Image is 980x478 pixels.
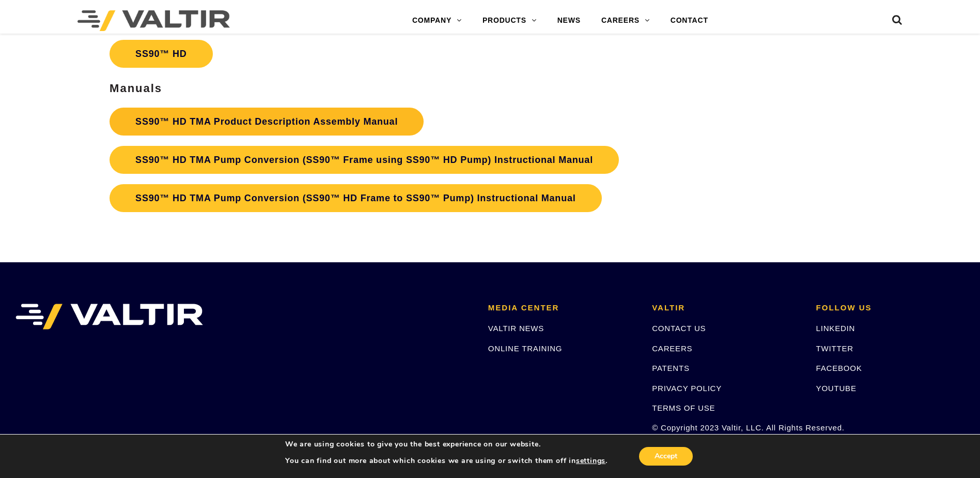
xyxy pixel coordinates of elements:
[652,422,800,434] p: © Copyright 2023 Valtir, LLC. All Rights Reserved.
[652,344,692,353] a: CAREERS
[110,82,162,95] strong: Manuals
[472,10,547,31] a: PRODUCTS
[285,440,608,449] p: We are using cookies to give you the best experience on our website.
[576,456,605,466] button: settings
[652,384,722,393] a: PRIVACY POLICY
[547,10,591,31] a: NEWS
[816,324,855,333] a: LINKEDIN
[402,10,472,31] a: COMPANY
[816,304,965,312] h2: FOLLOW US
[816,364,862,372] a: FACEBOOK
[110,40,212,68] a: SS90™ HD
[652,304,800,312] h2: VALTIR
[285,456,608,466] p: You can find out more about which cookies we are using or switch them off in .
[110,184,601,212] a: SS90™ HD TMA Pump Conversion (SS90™ HD Frame to SS90™ Pump) Instructional Manual
[488,344,562,353] a: ONLINE TRAINING
[652,364,690,372] a: PATENTS
[639,447,693,466] button: Accept
[652,324,706,333] a: CONTACT US
[488,324,544,333] a: VALTIR NEWS
[816,344,853,353] a: TWITTER
[15,304,203,330] img: VALTIR
[110,146,619,174] a: SS90™ HD TMA Pump Conversion (SS90™ Frame using SS90™ HD Pump) Instructional Manual
[488,304,636,312] h2: MEDIA CENTER
[816,384,857,393] a: YOUTUBE
[591,10,660,31] a: CAREERS
[77,10,230,31] img: Valtir
[110,108,424,136] a: SS90™ HD TMA Product Description Assembly Manual
[652,404,715,412] a: TERMS OF USE
[660,10,719,31] a: CONTACT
